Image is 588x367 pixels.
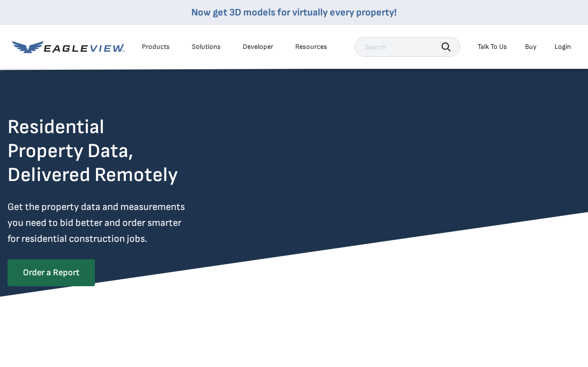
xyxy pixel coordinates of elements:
[191,6,397,18] a: Now get 3D models for virtually every property!
[525,42,537,51] a: Buy
[555,42,571,51] div: Login
[7,115,178,187] h2: Residential Property Data, Delivered Remotely
[478,42,507,51] div: Talk To Us
[192,42,221,51] div: Solutions
[7,199,222,247] p: Get the property data and measurements you need to bid better and order smarter for residential c...
[7,259,95,286] a: Order a Report
[295,42,327,51] div: Resources
[142,42,170,51] div: Products
[243,42,273,51] a: Developer
[355,37,461,57] input: Search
